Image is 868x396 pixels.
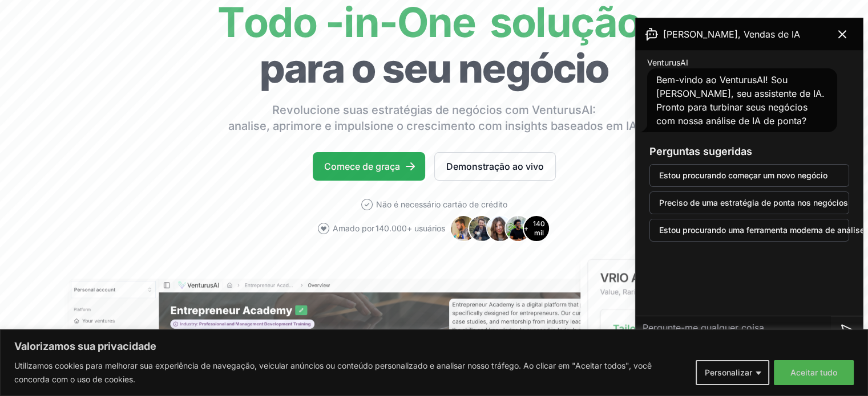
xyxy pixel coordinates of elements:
font: Demonstração ao vivo [446,161,544,172]
font: Estou procurando começar um novo negócio [659,170,827,180]
font: [PERSON_NAME], Vendas de IA [663,28,800,40]
font: Personalizar [705,368,752,377]
font: VenturusAI [647,58,688,67]
a: Comece de graça [313,152,425,181]
img: Avatar 1 [450,215,477,242]
button: Preciso de uma estratégia de ponta nos negócios [649,191,849,214]
font: Utilizamos cookies para melhorar sua experiência de navegação, veicular anúncios ou conteúdo pers... [14,361,652,384]
img: Avatar 2 [468,215,495,242]
button: Estou procurando começar um novo negócio [649,164,849,187]
font: Aceitar tudo [790,368,837,377]
img: Avatar 3 [486,215,514,242]
img: Avatar 4 [504,215,532,242]
font: Comece de graça [324,161,400,172]
font: Perguntas sugeridas [649,145,752,157]
a: Demonstração ao vivo [434,152,556,181]
button: Personalizar [696,360,769,385]
font: Valorizamos sua privacidade [14,340,156,352]
font: Preciso de uma estratégia de ponta nos negócios [659,198,848,207]
button: Estou procurando uma ferramenta moderna de análise de negócios [649,219,849,242]
font: Bem-vindo ao VenturusAI! Sou [PERSON_NAME], seu assistente de IA. Pronto para turbinar seus negóc... [656,74,825,126]
button: Aceitar tudo [774,360,854,385]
